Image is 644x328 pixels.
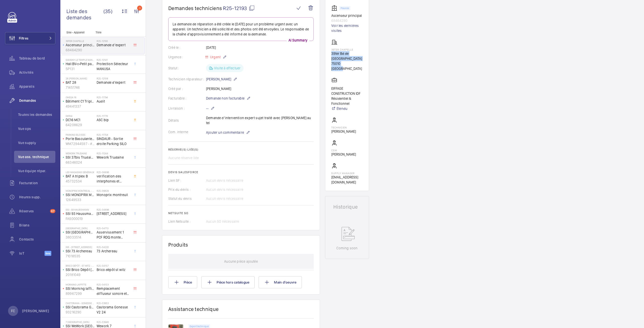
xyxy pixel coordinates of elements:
[97,171,130,174] h2: R25-08896
[209,55,221,59] span: Urgent
[66,136,95,141] p: Porte Basculante Sortie (droite int)
[97,174,130,184] span: verification des interphones et liaisons
[66,192,95,197] p: SSI MONOPRIX MONTREUIL
[97,320,130,323] h2: R25-03946
[66,286,95,291] p: SSI Morning laffitte
[60,31,94,34] p: Site - Appareil
[66,310,95,315] p: 93216290
[341,7,349,9] p: Paused
[19,70,55,75] span: Activités
[331,5,339,11] img: elevator.svg
[66,96,95,99] p: OMEGA 16
[331,129,356,134] p: [PERSON_NAME]
[19,251,45,256] span: IoT
[190,325,209,327] p: Expert technique
[66,227,95,230] p: [GEOGRAPHIC_DATA]
[97,302,130,305] h2: R25-03953
[331,152,356,157] p: [PERSON_NAME]
[66,141,95,146] p: WM72944597 - #11477852
[66,114,95,117] p: DATA4
[97,264,130,267] h2: R25-04157
[97,227,130,230] h2: R25-04713
[66,174,95,179] p: BAT A triplex B
[66,122,95,127] p: 64208629
[331,149,356,152] p: CSM
[333,204,361,209] h1: Historique
[97,58,130,61] h2: R25-12141
[66,267,95,272] p: SSI Brico Dépôt [DEMOGRAPHIC_DATA]
[66,104,95,109] p: 49441337
[331,126,356,129] p: Technicien
[66,272,95,277] p: 20181049
[97,283,130,286] h2: R25-04153
[45,251,51,256] span: Beta
[66,216,95,221] p: FAS000019
[223,5,255,11] span: R25-12193
[19,209,48,214] span: Réserves
[96,31,129,34] p: Titre
[97,192,130,197] span: Monoprix montreuil
[66,305,95,310] p: SSI Castorama Gonesse
[19,223,55,228] span: Bilans
[97,305,130,315] span: Castorama Gonesse V2 24
[66,254,95,259] p: 71018535
[206,76,237,82] p: [PERSON_NAME]
[168,5,222,11] span: Demandes techniciens
[66,302,95,305] p: Castorama - GONESSE - 1420
[18,140,55,145] span: Vue supply
[19,56,55,61] span: Tableau de bord
[97,99,130,104] span: Audit
[66,152,95,155] p: WeWork Trudaine
[66,249,95,254] p: SSI 73 Archereau
[331,61,363,71] p: 75010 [GEOGRAPHIC_DATA]
[66,61,95,66] p: Hall BV<>Petit pavillon
[66,208,95,211] p: SSI - 93 Haussmann
[66,197,95,202] p: 12649533
[66,85,95,90] p: 71451746
[66,42,95,48] p: Ascenseur principal
[173,22,309,37] p: La demande de réparation a été créée le [DATE] pour un problème urgent avec un appareil. Un techn...
[66,320,95,323] p: 7 [GEOGRAPHIC_DATA]
[168,276,197,288] button: Pièce
[19,195,55,200] span: Heures supp.
[66,160,95,165] p: 66346024
[97,246,130,249] h2: R25-04220
[287,38,309,43] p: AI Summary
[19,180,55,185] span: Facturation
[97,136,130,146] span: SINDAUR - Sortie droite Parking SILO
[97,152,130,155] h2: R25-11244
[97,77,130,80] h2: R25-12108
[331,13,363,18] p: Ascenseur principal
[18,154,55,159] span: Vue ass. technique
[66,77,95,80] p: 28 [PERSON_NAME]
[66,39,95,42] p: 39ter Chapelle
[18,168,55,173] span: Vue équipe répar.
[331,23,363,33] a: Voir les dernières visites
[66,211,95,216] p: SSI 93 Haussmann
[50,209,55,213] span: 67
[331,106,363,111] a: Étendu
[168,170,314,174] h2: Devis Salesforce
[11,308,15,313] p: FC
[66,58,95,61] p: SAVIGNY LE TEMPLE NANDY
[66,171,95,174] p: Les Magasins Généraux
[224,254,258,269] p: Aucune pièce ajoutée
[97,114,130,117] h2: R25-11778
[331,175,363,185] p: [EMAIL_ADDRESS][DOMAIN_NAME]
[97,117,130,122] span: ASC bip
[331,86,363,106] p: EIFFAGE CONSTRUCTION IDF Résidentiel & Fonctionnel
[97,96,130,99] h2: R25-11794
[66,246,95,249] p: SIS - [STREET_ADDRESS]
[331,18,363,23] p: 68464290
[97,286,130,296] span: Remplacement diffuseur sonore et lumineux COMBI 2000 SSOL4
[19,84,55,89] span: Appareils
[19,237,55,242] span: Contacts
[331,172,363,175] p: Supply manager
[66,179,95,184] p: 45732534
[97,249,130,254] span: 73 Archereau
[97,230,130,240] span: Asservissement 1 PCF RDQ monte charge [GEOGRAPHIC_DATA]
[206,105,215,111] p: --
[19,98,55,103] span: Demandes
[66,66,95,71] p: 5P131
[168,306,219,312] h1: Assistance technique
